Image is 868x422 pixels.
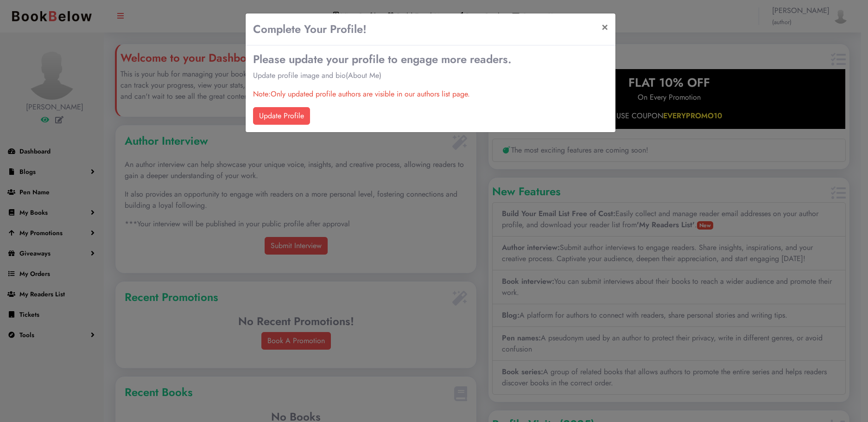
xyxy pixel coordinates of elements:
h4: Please update your profile to engage more readers. [253,53,608,66]
p: Note:Only updated profile authors are visible in our authors list page. [253,89,608,100]
h4: Complete Your Profile! [253,21,367,38]
p: Update profile image and bio(About Me) [253,70,608,81]
a: Update Profile [253,107,310,125]
button: × [594,13,615,39]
